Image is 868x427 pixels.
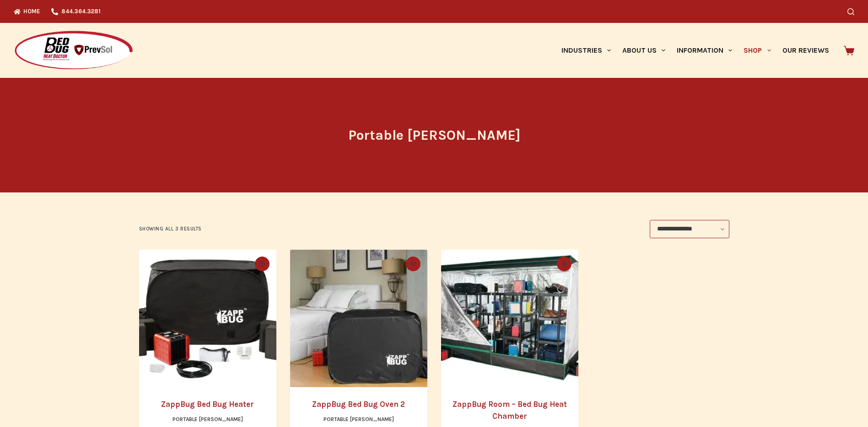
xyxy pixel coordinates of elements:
a: About Us [616,23,671,78]
a: ZappBug Room - Bed Bug Heat Chamber [441,250,578,387]
button: Quick view toggle [255,257,270,271]
button: Search [847,8,854,15]
a: Industries [555,23,616,78]
h1: Portable [PERSON_NAME] [263,125,606,146]
button: Quick view toggle [406,257,421,271]
select: Shop order [650,220,729,238]
a: Portable [PERSON_NAME] [173,416,243,422]
a: ZappBug Bed Bug Oven 2 [290,250,427,387]
a: ZappBug Room – Bed Bug Heat Chamber [453,400,567,421]
a: Portable [PERSON_NAME] [323,416,394,422]
nav: Primary [555,23,835,78]
a: Information [671,23,738,78]
a: Our Reviews [776,23,835,78]
a: ZappBug Bed Bug Heater [139,250,276,387]
button: Quick view toggle [557,257,571,271]
img: Prevsol/Bed Bug Heat Doctor [14,30,134,71]
p: Showing all 3 results [139,225,202,233]
a: Shop [738,23,776,78]
a: ZappBug Bed Bug Heater [161,400,254,409]
a: ZappBug Bed Bug Oven 2 [312,400,405,409]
